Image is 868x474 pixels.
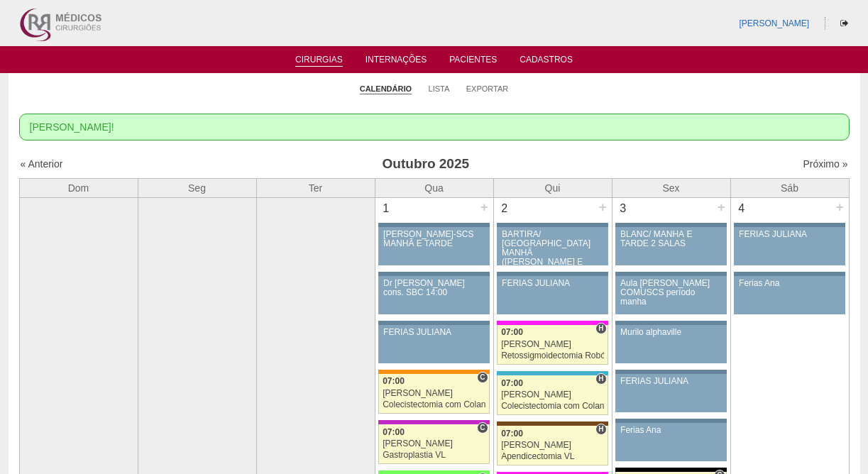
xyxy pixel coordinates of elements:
[295,55,343,67] a: Cirurgias
[497,421,608,426] div: Key: Santa Joana
[383,376,405,386] span: 07:00
[501,452,604,461] div: Apendicectomia VL
[502,279,603,288] div: FERIAS JULIANA
[383,279,485,297] div: Dr [PERSON_NAME] cons. SBC 14:00
[383,230,485,248] div: [PERSON_NAME]-SCS MANHÃ E TARDE
[375,198,397,219] div: 1
[378,223,489,227] div: Key: Aviso
[734,223,845,227] div: Key: Aviso
[378,424,489,464] a: C 07:00 [PERSON_NAME] Gastroplastia VL
[449,55,497,69] a: Pacientes
[219,154,632,175] h3: Outubro 2025
[478,198,490,216] div: +
[501,441,604,450] div: [PERSON_NAME]
[615,325,726,363] a: Murilo alphaville
[620,426,722,435] div: Ferias Ana
[615,272,726,276] div: Key: Aviso
[494,198,516,219] div: 2
[501,390,604,399] div: [PERSON_NAME]
[739,279,840,288] div: Ferias Ana
[375,178,493,197] th: Qua
[366,55,427,69] a: Internações
[615,276,726,314] a: Aula [PERSON_NAME] COMUSCS período manha
[501,327,523,337] span: 07:00
[501,351,604,360] div: Retossigmoidectomia Robótica
[731,198,753,219] div: 4
[477,422,488,434] span: Consultório
[378,325,489,363] a: FERIAS JULIANA
[730,178,849,197] th: Sáb
[497,227,608,265] a: BARTIRA/ [GEOGRAPHIC_DATA] MANHÃ ([PERSON_NAME] E ANA)/ SANTA JOANA -TARDE
[501,429,523,439] span: 07:00
[378,321,489,325] div: Key: Aviso
[734,276,845,314] a: Ferias Ana
[477,372,488,383] span: Consultório
[501,340,604,349] div: [PERSON_NAME]
[734,227,845,265] a: FERIAS JULIANA
[497,276,608,314] a: FERIAS JULIANA
[383,328,485,337] div: FERIAS JULIANA
[138,178,256,197] th: Seg
[502,230,603,286] div: BARTIRA/ [GEOGRAPHIC_DATA] MANHÃ ([PERSON_NAME] E ANA)/ SANTA JOANA -TARDE
[466,84,509,94] a: Exportar
[378,272,489,276] div: Key: Aviso
[383,389,485,398] div: [PERSON_NAME]
[497,426,608,465] a: H 07:00 [PERSON_NAME] Apendicectomia VL
[615,227,726,265] a: BLANC/ MANHÃ E TARDE 2 SALAS
[620,230,722,248] div: BLANC/ MANHÃ E TARDE 2 SALAS
[497,223,608,227] div: Key: Aviso
[378,227,489,265] a: [PERSON_NAME]-SCS MANHÃ E TARDE
[429,84,450,94] a: Lista
[840,19,848,28] i: Sair
[19,114,850,140] div: [PERSON_NAME]!
[620,328,722,337] div: Murilo alphaville
[620,377,722,386] div: FERIAS JULIANA
[612,198,634,219] div: 3
[19,178,138,197] th: Dom
[493,178,612,197] th: Qui
[595,424,606,435] span: Hospital
[615,370,726,374] div: Key: Aviso
[497,272,608,276] div: Key: Aviso
[615,423,726,461] a: Ferias Ana
[497,325,608,365] a: H 07:00 [PERSON_NAME] Retossigmoidectomia Robótica
[612,178,730,197] th: Sex
[615,374,726,412] a: FERIAS JULIANA
[615,419,726,423] div: Key: Aviso
[501,378,523,388] span: 07:00
[501,402,604,411] div: Colecistectomia com Colangiografia VL
[378,276,489,314] a: Dr [PERSON_NAME] cons. SBC 14:00
[383,439,485,448] div: [PERSON_NAME]
[597,198,609,216] div: +
[360,84,412,94] a: Calendário
[378,420,489,424] div: Key: Maria Braido
[615,223,726,227] div: Key: Aviso
[620,279,722,307] div: Aula [PERSON_NAME] COMUSCS período manha
[383,451,485,460] div: Gastroplastia VL
[21,158,63,170] a: « Anterior
[497,321,608,325] div: Key: Pro Matre
[595,373,606,385] span: Hospital
[715,198,727,216] div: +
[378,370,489,374] div: Key: São Luiz - SCS
[615,321,726,325] div: Key: Aviso
[497,371,608,375] div: Key: Neomater
[615,468,726,472] div: Key: Blanc
[378,374,489,414] a: C 07:00 [PERSON_NAME] Colecistectomia com Colangiografia VL
[383,427,405,437] span: 07:00
[383,400,485,409] div: Colecistectomia com Colangiografia VL
[734,272,845,276] div: Key: Aviso
[497,375,608,415] a: H 07:00 [PERSON_NAME] Colecistectomia com Colangiografia VL
[739,230,840,239] div: FERIAS JULIANA
[834,198,846,216] div: +
[256,178,375,197] th: Ter
[803,158,847,170] a: Próximo »
[520,55,573,69] a: Cadastros
[739,18,809,28] a: [PERSON_NAME]
[595,323,606,334] span: Hospital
